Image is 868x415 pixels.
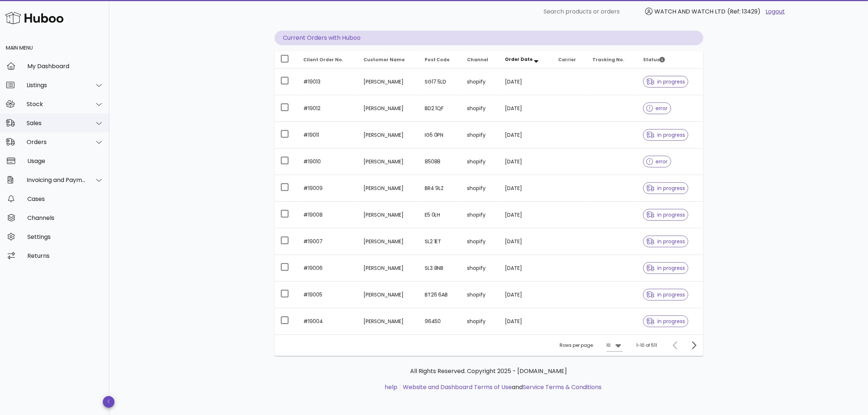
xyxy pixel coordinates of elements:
[637,51,703,69] th: Status
[403,383,512,391] a: Website and Dashboard Terms of Use
[499,308,553,334] td: [DATE]
[462,122,499,148] td: shopify
[462,228,499,255] td: shopify
[558,57,576,63] span: Carrier
[27,158,104,164] div: Usage
[766,7,785,16] a: Logout
[358,308,419,334] td: [PERSON_NAME]
[298,51,358,69] th: Client Order No.
[643,57,665,63] span: Status
[298,202,358,228] td: #19008
[298,69,358,95] td: #19013
[646,212,685,217] span: in progress
[462,148,499,175] td: shopify
[646,292,685,297] span: in progress
[467,57,489,63] span: Channel
[499,175,553,202] td: [DATE]
[358,255,419,282] td: [PERSON_NAME]
[499,95,553,122] td: [DATE]
[358,228,419,255] td: [PERSON_NAME]
[646,132,685,137] span: in progress
[592,57,624,63] span: Tracking No.
[499,51,553,69] th: Order Date: Sorted descending. Activate to remove sorting.
[358,51,419,69] th: Customer Name
[27,233,104,240] div: Settings
[385,383,397,391] a: help
[27,63,104,70] div: My Dashboard
[358,175,419,202] td: [PERSON_NAME]
[425,57,450,63] span: Post Code
[462,202,499,228] td: shopify
[298,122,358,148] td: #19011
[646,159,668,164] span: error
[654,7,725,16] span: WATCH AND WATCH LTD
[499,69,553,95] td: [DATE]
[646,106,668,111] span: error
[358,148,419,175] td: [PERSON_NAME]
[607,340,623,351] div: 10Rows per page:
[419,202,462,228] td: E5 0LH
[5,10,63,26] img: Huboo Logo
[419,122,462,148] td: IG5 0PN
[275,31,703,45] p: Current Orders with Huboo
[462,308,499,334] td: shopify
[505,56,533,62] span: Order Date
[646,79,685,84] span: in progress
[499,282,553,308] td: [DATE]
[358,95,419,122] td: [PERSON_NAME]
[27,252,104,259] div: Returns
[298,148,358,175] td: #19010
[587,51,637,69] th: Tracking No.
[646,186,685,191] span: in progress
[419,148,462,175] td: 85088
[419,175,462,202] td: BR4 9LZ
[419,51,462,69] th: Post Code
[419,69,462,95] td: SG17 5LD
[419,308,462,334] td: 96450
[298,95,358,122] td: #19012
[27,195,104,202] div: Cases
[462,51,499,69] th: Channel
[400,383,602,392] li: and
[560,335,623,356] div: Rows per page:
[27,120,86,127] div: Sales
[462,175,499,202] td: shopify
[419,228,462,255] td: SL2 1ET
[462,69,499,95] td: shopify
[462,255,499,282] td: shopify
[462,282,499,308] td: shopify
[499,255,553,282] td: [DATE]
[552,51,587,69] th: Carrier
[298,175,358,202] td: #19009
[298,282,358,308] td: #19005
[298,228,358,255] td: #19007
[27,82,86,89] div: Listings
[646,239,685,244] span: in progress
[27,214,104,221] div: Channels
[462,95,499,122] td: shopify
[27,101,86,108] div: Stock
[499,148,553,175] td: [DATE]
[358,282,419,308] td: [PERSON_NAME]
[363,57,405,63] span: Customer Name
[727,7,760,16] span: (Ref: 13429)
[419,95,462,122] td: BD2 1QF
[523,383,602,391] a: Service Terms & Conditions
[419,255,462,282] td: SL3 8NB
[304,57,344,63] span: Client Order No.
[358,202,419,228] td: [PERSON_NAME]
[27,177,86,183] div: Invoicing and Payments
[499,202,553,228] td: [DATE]
[646,265,685,271] span: in progress
[358,69,419,95] td: [PERSON_NAME]
[607,342,611,349] div: 10
[687,339,700,352] button: Next page
[358,122,419,148] td: [PERSON_NAME]
[637,342,657,349] div: 1-10 of 511
[646,319,685,324] span: in progress
[27,139,86,146] div: Orders
[499,122,553,148] td: [DATE]
[298,255,358,282] td: #19006
[499,228,553,255] td: [DATE]
[298,308,358,334] td: #19004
